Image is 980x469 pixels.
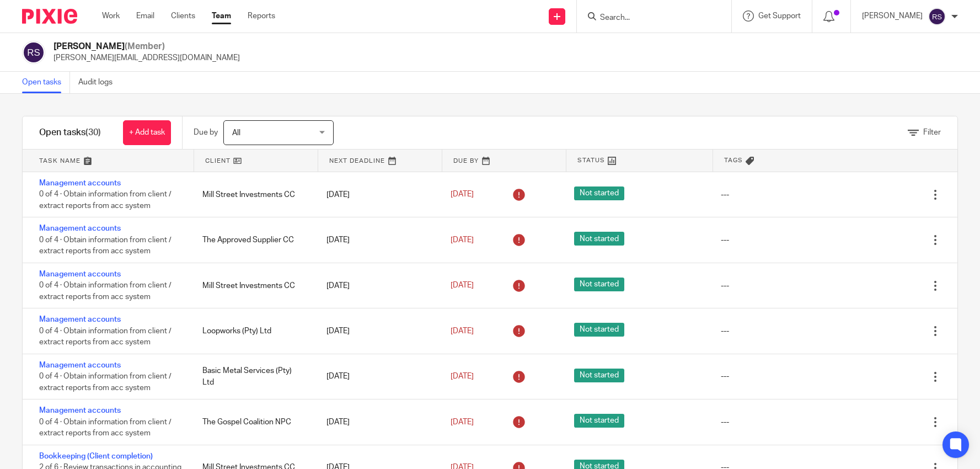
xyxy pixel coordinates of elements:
p: Due by [194,127,218,138]
div: The Gospel Coalition NPC [191,411,315,433]
a: Audit logs [78,72,121,93]
span: Status [577,156,605,165]
div: [DATE] [315,184,440,206]
img: svg%3E [22,41,45,64]
span: Not started [574,232,624,246]
span: Not started [574,186,624,200]
a: Management accounts [39,316,121,323]
div: Mill Street Investments CC [191,275,315,297]
div: --- [721,326,729,337]
span: Filter [923,129,941,136]
a: Management accounts [39,225,121,232]
h1: Open tasks [39,127,101,138]
span: Not started [574,323,624,337]
a: Bookkeeping (Client completion) [39,452,153,460]
div: [DATE] [315,411,440,433]
div: --- [721,371,729,382]
div: [DATE] [315,320,440,342]
span: 0 of 4 · Obtain information from client / extract reports from acc system [39,327,172,347]
a: Clients [171,10,195,22]
span: [DATE] [451,372,474,380]
span: 0 of 4 · Obtain information from client / extract reports from acc system [39,282,172,301]
span: All [232,129,240,137]
span: Tags [724,156,743,165]
div: [DATE] [315,229,440,251]
a: Open tasks [22,72,70,93]
h2: [PERSON_NAME] [53,41,240,52]
span: (30) [85,128,101,137]
span: [DATE] [451,327,474,335]
span: [DATE] [451,281,474,289]
input: Search [599,13,698,23]
span: 0 of 4 · Obtain information from client / extract reports from acc system [39,418,172,438]
a: Management accounts [39,179,121,187]
a: + Add task [123,120,171,145]
div: --- [721,417,729,428]
span: Get Support [758,12,801,20]
a: Management accounts [39,361,121,369]
div: Loopworks (Pty) Ltd [191,320,315,342]
div: --- [721,189,729,200]
img: Pixie [22,9,77,24]
a: Reports [248,10,275,22]
span: (Member) [125,42,165,51]
span: 0 of 4 · Obtain information from client / extract reports from acc system [39,191,172,210]
div: The Approved Supplier CC [191,229,315,251]
span: 0 of 4 · Obtain information from client / extract reports from acc system [39,236,172,255]
a: Team [212,10,231,22]
p: [PERSON_NAME][EMAIL_ADDRESS][DOMAIN_NAME] [53,52,240,63]
span: Not started [574,278,624,291]
span: [DATE] [451,191,474,199]
span: [DATE] [451,418,474,426]
span: Not started [574,414,624,428]
a: Email [136,10,154,22]
span: [DATE] [451,236,474,244]
a: Management accounts [39,407,121,414]
div: Basic Metal Services (Pty) Ltd [191,360,315,393]
a: Work [102,10,120,22]
span: Not started [574,369,624,382]
img: svg%3E [928,8,946,25]
div: [DATE] [315,365,440,387]
div: --- [721,280,729,291]
div: --- [721,234,729,246]
a: Management accounts [39,270,121,278]
div: Mill Street Investments CC [191,184,315,206]
span: 0 of 4 · Obtain information from client / extract reports from acc system [39,372,172,392]
p: [PERSON_NAME] [862,10,923,22]
div: [DATE] [315,275,440,297]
